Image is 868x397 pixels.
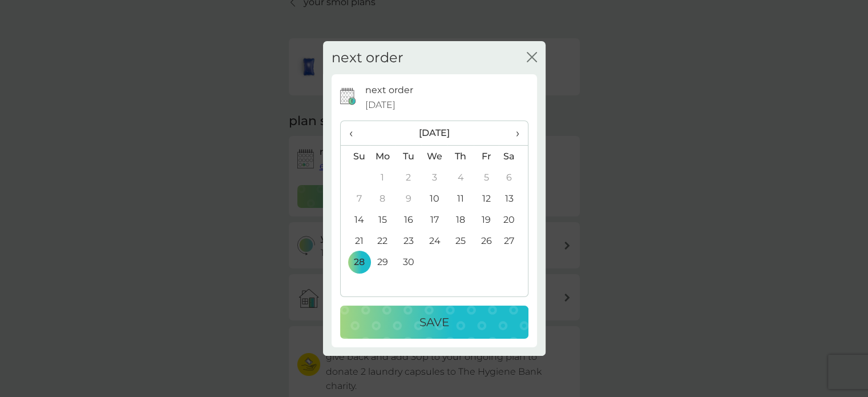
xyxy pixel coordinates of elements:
span: [DATE] [365,98,395,113]
th: We [421,146,447,167]
td: 12 [474,188,499,209]
td: 23 [395,230,421,251]
td: 11 [447,188,473,209]
td: 6 [499,167,527,188]
th: Su [341,146,370,167]
td: 5 [474,167,499,188]
td: 3 [421,167,447,188]
span: › [507,121,519,145]
h2: next order [332,50,403,66]
th: Fr [474,146,499,167]
td: 1 [370,167,396,188]
td: 20 [499,209,527,230]
td: 2 [395,167,421,188]
td: 17 [421,209,447,230]
td: 7 [341,188,370,209]
td: 10 [421,188,447,209]
td: 19 [474,209,499,230]
p: next order [365,83,413,98]
td: 4 [447,167,473,188]
th: Mo [370,146,396,167]
td: 25 [447,230,473,251]
td: 13 [499,188,527,209]
td: 27 [499,230,527,251]
span: ‹ [349,121,361,145]
th: [DATE] [370,121,499,146]
td: 21 [341,230,370,251]
td: 22 [370,230,396,251]
td: 16 [395,209,421,230]
p: Save [419,313,449,331]
td: 24 [421,230,447,251]
td: 14 [341,209,370,230]
td: 26 [474,230,499,251]
td: 28 [341,251,370,272]
th: Th [447,146,473,167]
td: 18 [447,209,473,230]
button: Save [340,306,528,339]
td: 8 [370,188,396,209]
td: 30 [395,251,421,272]
th: Sa [499,146,527,167]
td: 29 [370,251,396,272]
td: 9 [395,188,421,209]
td: 15 [370,209,396,230]
button: close [527,52,537,64]
th: Tu [395,146,421,167]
